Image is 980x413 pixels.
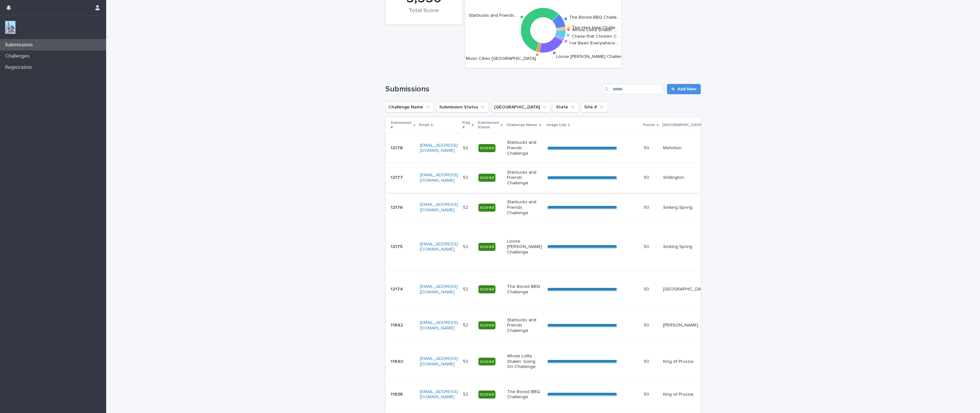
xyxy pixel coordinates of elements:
p: 12178 [391,144,404,151]
div: scored [478,390,495,399]
p: King of Prussia [663,392,707,397]
p: 50 [644,144,651,151]
a: [EMAIL_ADDRESS][DOMAIN_NAME] [420,320,458,330]
button: Closest City [491,102,550,112]
div: scored [478,144,495,152]
tr: 1217812178 [EMAIL_ADDRESS][DOMAIN_NAME]5252 scoredStarbucks and Friends Challenge**** **** **** *... [385,133,967,163]
text: Chase that Chicken C… [572,34,620,38]
text: Music Cities [GEOGRAPHIC_DATA] [466,56,536,61]
tr: 1184011840 [EMAIL_ADDRESS][DOMAIN_NAME]5252 scoredWhole Lotta Shakin’ Going On Challenge**** ****... [385,344,967,380]
p: 50 [644,285,651,292]
p: Submissions [3,42,38,48]
p: 52 [463,285,469,292]
text: The Bored BBQ Challe… [569,15,620,20]
p: Sinking Spring [663,205,707,210]
p: The Bored BBQ Challenge [507,284,542,295]
div: scored [478,243,495,251]
text: I've Been Everywhere … [569,41,619,45]
p: [PERSON_NAME] [663,323,707,328]
p: Submission # [391,119,412,131]
p: Registration [3,64,37,70]
p: 52 [463,204,469,210]
p: 12176 [391,204,404,210]
p: 52 [463,390,469,397]
p: Mohnton [663,145,707,151]
p: Points [643,122,655,129]
p: 50 [644,174,651,180]
a: [EMAIL_ADDRESS][DOMAIN_NAME] [420,390,458,399]
button: State [553,102,579,112]
a: [EMAIL_ADDRESS][DOMAIN_NAME] [420,242,458,252]
p: Shillington [663,175,707,180]
p: 12174 [391,285,404,292]
p: Image Link [547,122,566,129]
button: Submission Status [436,102,489,112]
div: Total Score [396,7,451,21]
img: jxsLJbdS1eYBI7rVAS4p [5,21,15,34]
p: 11840 [391,358,404,364]
p: 12175 [391,243,404,250]
p: Challenge Name [506,122,537,129]
div: scored [478,174,495,182]
h1: Submissions [385,85,599,94]
p: 50 [644,243,651,250]
a: [EMAIL_ADDRESS][DOMAIN_NAME] [420,173,458,183]
div: scored [478,321,495,329]
p: 50 [644,390,651,397]
button: Site # [581,102,608,112]
tr: 1217512175 [EMAIL_ADDRESS][DOMAIN_NAME]5252 scoredLoose [PERSON_NAME] Challenge**** **** **** ***... [385,222,967,271]
a: [EMAIL_ADDRESS][DOMAIN_NAME] [420,356,458,366]
p: 52 [463,243,469,250]
span: Add New [678,87,697,91]
tr: 1184211842 [EMAIL_ADDRESS][DOMAIN_NAME]5252 scoredStarbucks and Friends Challenge**** **** **** *... [385,307,967,344]
p: King of Prussia [663,359,707,364]
p: 11838 [391,390,404,397]
p: Flag # [462,119,470,131]
div: scored [478,285,495,293]
text: Whole Lotta Shakin’ … [572,27,617,32]
input: Search [602,84,663,94]
p: Starbucks and Friends Challenge [507,170,542,186]
p: Sinking Spring [663,244,707,250]
p: [GEOGRAPHIC_DATA] [662,122,703,129]
p: Challenges [3,53,35,59]
p: 50 [644,358,651,364]
p: 50 [644,204,651,210]
tr: 1183811838 [EMAIL_ADDRESS][DOMAIN_NAME]5252 scoredThe Bored BBQ Challenge**** **** **** **** ****... [385,380,967,409]
button: Challenge Name [385,102,434,112]
tr: 1217712177 [EMAIL_ADDRESS][DOMAIN_NAME]5252 scoredStarbucks and Friends Challenge**** **** **** *... [385,163,967,193]
text: The Hee Haw Challe… [572,25,618,30]
text: Starbucks and Friends … [469,13,519,18]
a: Add New [667,84,701,94]
p: [GEOGRAPHIC_DATA] [663,287,707,292]
p: 52 [463,174,469,180]
p: The Bored BBQ Challenge [507,389,542,400]
p: 12177 [391,174,404,180]
tr: 1217612176 [EMAIL_ADDRESS][DOMAIN_NAME]5252 scoredStarbucks and Friends Challenge**** **** **** *... [385,193,967,222]
p: Starbucks and Friends Challenge [507,199,542,216]
text: Loose [PERSON_NAME] Challenge [556,54,628,59]
p: Whole Lotta Shakin’ Going On Challenge [507,353,542,370]
p: Starbucks and Friends Challenge [507,317,542,334]
div: scored [478,358,495,366]
p: Starbucks and Friends Challenge [507,140,542,156]
p: 52 [463,358,469,364]
p: 11842 [391,321,404,328]
p: Email [419,122,429,129]
a: [EMAIL_ADDRESS][DOMAIN_NAME] [420,202,458,212]
p: Loose [PERSON_NAME] Challenge [507,239,542,255]
a: [EMAIL_ADDRESS][DOMAIN_NAME] [420,284,458,294]
p: 50 [644,321,651,328]
a: [EMAIL_ADDRESS][DOMAIN_NAME] [420,143,458,153]
p: 52 [463,144,469,151]
p: 52 [463,321,469,328]
p: Submission Status [478,119,499,131]
div: scored [478,204,495,212]
tr: 1217412174 [EMAIL_ADDRESS][DOMAIN_NAME]5252 scoredThe Bored BBQ Challenge**** **** **** **** ****... [385,271,967,307]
